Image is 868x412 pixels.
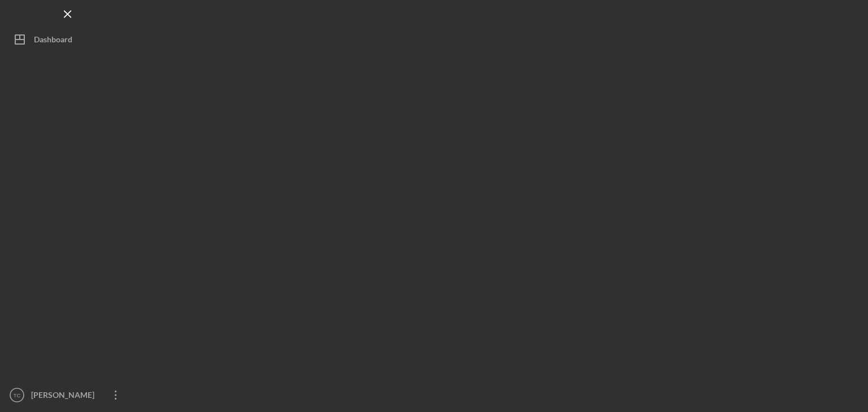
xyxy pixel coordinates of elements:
[6,28,130,51] button: Dashboard
[34,28,72,54] div: Dashboard
[14,392,21,398] text: TC
[6,384,130,406] button: TC[PERSON_NAME]
[28,384,102,409] div: [PERSON_NAME]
